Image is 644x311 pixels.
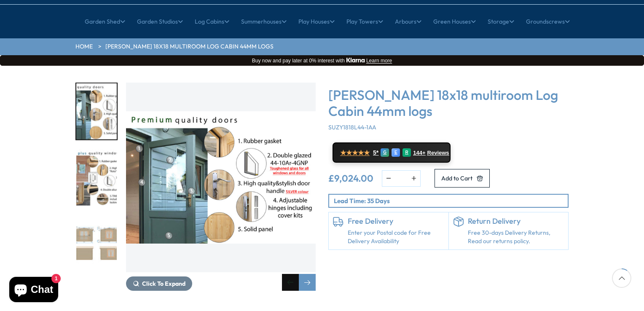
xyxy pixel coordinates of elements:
[76,83,117,139] img: Premiumqualitydoors_3_f0c32a75-f7e9-4cfe-976d-db3d5c21df21_200x200.jpg
[381,148,389,157] div: G
[334,196,568,205] p: Lead Time: 35 Days
[299,274,316,291] div: Next slide
[348,229,444,245] a: Enter your Postal code for Free Delivery Availability
[195,11,229,32] a: Log Cabins
[282,274,299,291] div: Previous slide
[75,149,118,206] div: 4 / 7
[85,11,125,32] a: Garden Shed
[333,142,451,163] a: ★★★★★ 5* G E R 144+ Reviews
[75,214,118,272] div: 5 / 7
[328,123,376,131] span: SUZY1818L44-1AA
[241,11,287,32] a: Summerhouses
[441,175,472,181] span: Add to Cart
[392,148,400,157] div: E
[402,148,411,157] div: R
[395,11,421,32] a: Arbours
[75,43,93,51] a: HOME
[126,276,192,291] button: Click To Expand
[468,217,564,226] h6: Return Delivery
[105,43,274,51] a: [PERSON_NAME] 18x18 multiroom Log Cabin 44mm logs
[137,11,183,32] a: Garden Studios
[340,149,370,157] span: ★★★★★
[7,277,61,304] inbox-online-store-chat: Shopify online store chat
[328,174,373,183] ins: £9,024.00
[76,215,117,271] img: Suzy3_2x6-2_5S31896-elevations_b67a65c6-cd6a-4bb4-bea4-cf1d5b0f92b6_200x200.jpg
[348,217,444,226] h6: Free Delivery
[75,83,118,140] div: 3 / 7
[433,11,476,32] a: Green Houses
[328,87,569,119] h3: [PERSON_NAME] 18x18 multiroom Log Cabin 44mm logs
[413,150,425,156] span: 144+
[298,11,335,32] a: Play Houses
[126,83,316,272] img: Shire Suzy 18x18 multiroom Log Cabin 44mm logs - Best Shed
[468,229,564,245] p: Free 30-days Delivery Returns, Read our returns policy.
[488,11,514,32] a: Storage
[435,169,490,188] button: Add to Cart
[427,150,449,156] span: Reviews
[126,83,316,291] div: 3 / 7
[526,11,570,32] a: Groundscrews
[76,150,117,206] img: Premiumplusqualitywindows_2_f1d4b20c-330e-4752-b710-1a86799ac172_200x200.jpg
[346,11,383,32] a: Play Towers
[142,280,185,287] span: Click To Expand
